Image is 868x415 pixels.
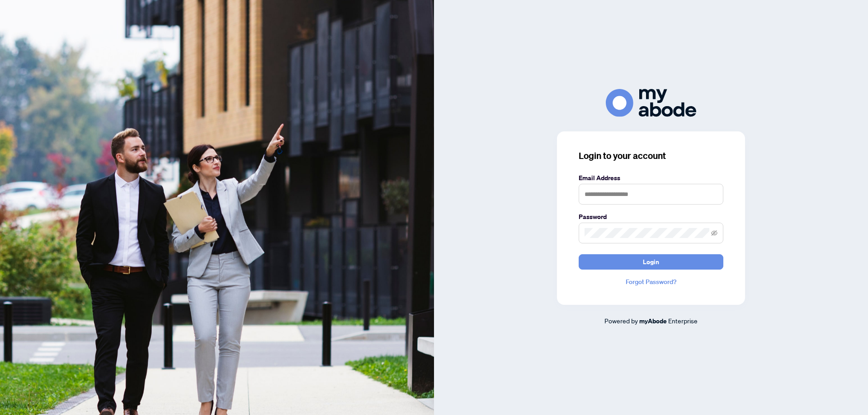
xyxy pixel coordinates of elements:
[579,149,723,162] h3: Login to your account
[604,317,638,325] span: Powered by
[579,277,723,287] a: Forgot Password?
[579,173,723,183] label: Email Address
[579,212,723,222] label: Password
[643,255,659,269] span: Login
[579,254,723,270] button: Login
[639,316,667,326] a: myAbode
[711,230,717,236] span: eye-invisible
[668,317,698,325] span: Enterprise
[606,89,696,117] img: ma-logo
